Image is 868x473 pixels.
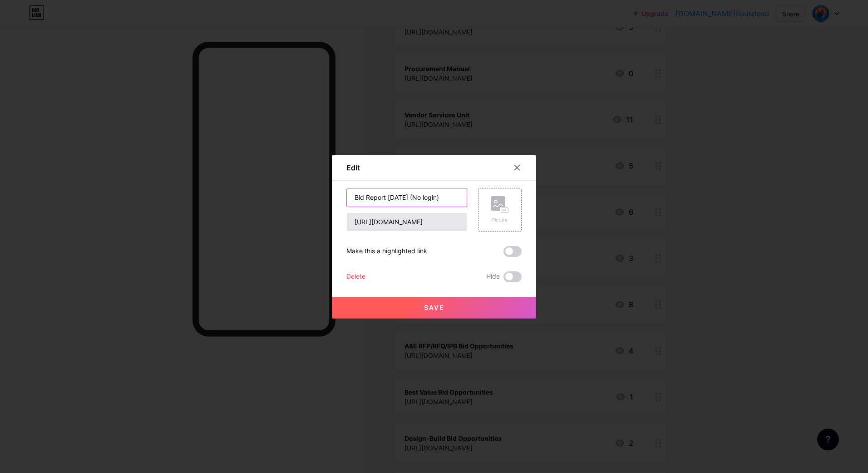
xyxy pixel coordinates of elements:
[491,217,509,223] div: Picture
[347,213,467,231] input: URL
[332,297,536,319] button: Save
[424,304,444,311] span: Save
[347,188,467,207] input: Title
[346,162,360,173] div: Edit
[346,271,365,282] div: Delete
[346,246,427,257] div: Make this a highlighted link
[486,271,500,282] span: Hide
